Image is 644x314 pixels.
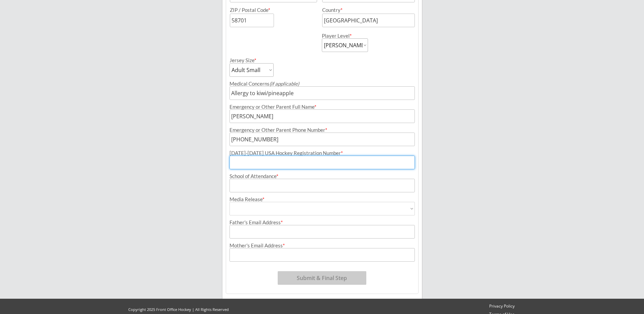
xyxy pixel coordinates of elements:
[122,307,235,312] div: Copyright 2025 Front Office Hockey | All Rights Reserved
[229,81,415,86] div: Medical Concerns
[278,271,366,285] button: Submit & Final Step
[322,33,368,38] div: Player Level
[229,104,415,109] div: Emergency or Other Parent Full Name
[229,197,415,202] div: Media Release
[229,151,415,156] div: [DATE]-[DATE] USA Hockey Registration Number
[229,86,415,100] input: Allergies, injuries, etc.
[229,127,415,133] div: Emergency or Other Parent Phone Number
[229,243,415,248] div: Mother's Email Address
[270,81,299,87] em: (if applicable)
[322,7,407,13] div: Country
[229,220,415,225] div: Father's Email Address
[486,303,518,309] a: Privacy Policy
[229,58,264,63] div: Jersey Size
[230,7,316,13] div: ZIP / Postal Code
[229,174,415,179] div: School of Attendance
